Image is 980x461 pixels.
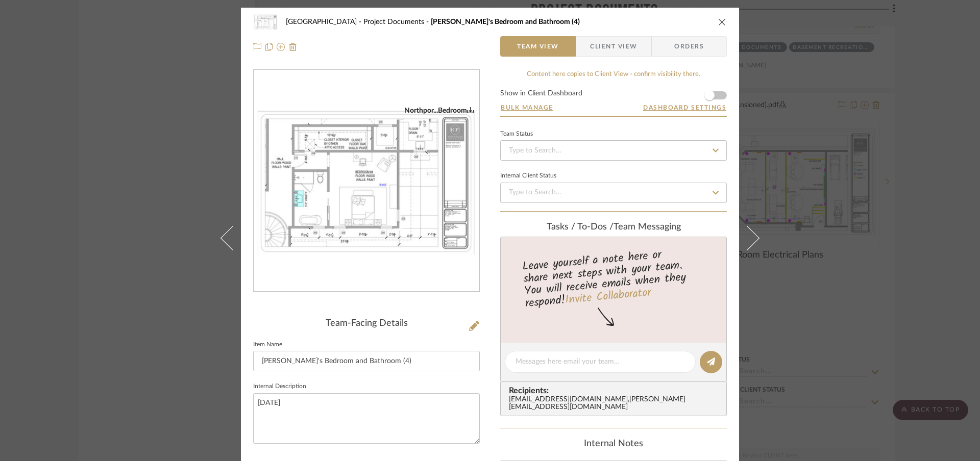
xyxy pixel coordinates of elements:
[565,284,652,310] a: Invite Collaborator
[253,12,278,32] img: 0ff96398-969b-489a-8cf5-448f6c4e8f86_48x40.jpg
[500,140,727,161] input: Type to Search…
[499,244,728,312] div: Leave yourself a note here or share next steps with your team. You will receive emails when they ...
[500,173,556,178] div: Internal Client Status
[431,18,580,25] span: [PERSON_NAME]'s Bedroom and Bathroom (4)
[517,36,559,57] span: Team View
[500,222,727,233] div: team Messaging
[286,18,363,25] span: [GEOGRAPHIC_DATA]
[500,132,533,137] div: Team Status
[718,17,727,27] button: close
[253,342,282,347] label: Item Name
[289,43,297,51] img: Remove from project
[254,106,479,257] div: 0
[500,69,727,80] div: Content here copies to Client View - confirm visibility there.
[509,396,722,412] div: [EMAIL_ADDRESS][DOMAIN_NAME] , [PERSON_NAME][EMAIL_ADDRESS][DOMAIN_NAME]
[500,439,727,450] div: Internal Notes
[590,36,637,57] span: Client View
[547,222,614,232] span: Tasks / To-Dos /
[253,351,480,371] input: Enter Item Name
[500,103,554,112] button: Bulk Manage
[253,384,306,389] label: Internal Description
[500,183,727,203] input: Type to Search…
[643,103,727,112] button: Dashboard Settings
[254,106,479,257] img: 0ff96398-969b-489a-8cf5-448f6c4e8f86_436x436.jpg
[404,106,474,115] div: Northpor...Bedroom
[363,18,431,25] span: Project Documents
[253,318,480,329] div: Team-Facing Details
[509,386,722,395] span: Recipients:
[663,36,715,57] span: Orders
